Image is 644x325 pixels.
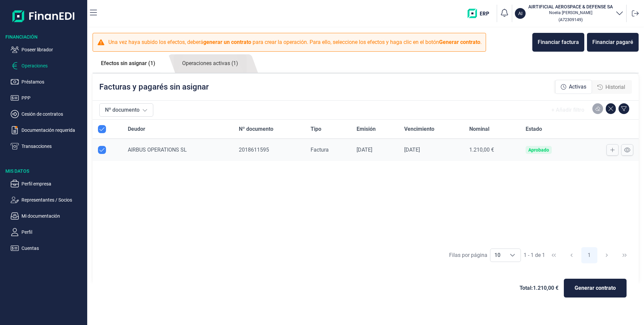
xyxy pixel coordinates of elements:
div: [DATE] [357,147,393,153]
div: Financiar factura [538,38,579,46]
button: Documentación requerida [11,126,85,134]
div: Filas por página [449,251,487,259]
button: Financiar pagaré [587,33,639,52]
span: Emisión [357,125,376,133]
span: Deudor [128,125,145,133]
span: 1 - 1 de 1 [524,253,545,258]
div: Row Unselected null [98,146,106,154]
button: Perfil [11,228,85,236]
button: Cesión de contratos [11,110,85,118]
span: Nominal [469,125,489,133]
div: 1.210,00 € [469,147,515,153]
button: Generar contrato [564,279,627,297]
b: generar un contrato [203,39,251,45]
span: Nº documento [239,125,273,133]
p: Poseer librador [21,46,85,54]
p: Perfil empresa [21,180,85,188]
p: Perfil [21,228,85,236]
button: Nº documento [99,103,153,117]
p: Operaciones [21,62,85,70]
button: Operaciones [11,62,85,70]
button: Previous Page [563,247,580,263]
button: Cuentas [11,244,85,252]
button: Transacciones [11,142,85,150]
p: Una vez haya subido los efectos, deberá para crear la operación. Para ello, seleccione los efecto... [108,38,482,46]
span: Estado [526,125,542,133]
span: Vencimiento [404,125,434,133]
span: Factura [311,147,329,153]
b: Generar contrato [439,39,480,45]
button: Page 1 [581,247,597,263]
p: PPP [21,94,85,102]
span: Tipo [311,125,321,133]
span: AIRBUS OPERATIONS SL [128,147,187,153]
div: Financiar pagaré [592,38,633,46]
img: Logo de aplicación [12,5,75,27]
button: First Page [546,247,562,263]
a: Efectos sin asignar (1) [93,54,164,72]
button: PPP [11,94,85,102]
p: Noelia [PERSON_NAME] [528,10,613,15]
div: Activas [555,80,592,94]
div: Aprobado [528,147,549,153]
button: Last Page [616,247,633,263]
p: Cuentas [21,244,85,252]
p: AI [518,10,523,17]
div: Historial [592,80,631,94]
button: Next Page [599,247,615,263]
button: Perfil empresa [11,180,85,188]
button: Poseer librador [11,46,85,54]
div: [DATE] [404,147,459,153]
p: Facturas y pagarés sin asignar [99,82,209,92]
button: AIAIRTIFICIAL AEROSPACE & DEFENSE SANoelia [PERSON_NAME](A72309149) [515,3,624,23]
span: Activas [569,83,586,91]
img: erp [468,9,494,18]
button: Mi documentación [11,212,85,220]
span: Historial [605,83,625,91]
button: Representantes / Socios [11,196,85,204]
span: Generar contrato [575,284,616,292]
p: Documentación requerida [21,126,85,134]
p: Representantes / Socios [21,196,85,204]
div: Choose [504,249,521,262]
div: All items selected [98,125,106,133]
p: Cesión de contratos [21,110,85,118]
span: 10 [490,249,504,262]
span: Total: 1.210,00 € [520,284,558,292]
p: Préstamos [21,78,85,86]
p: Mi documentación [21,212,85,220]
span: 2018611595 [239,147,269,153]
p: Transacciones [21,142,85,150]
h3: AIRTIFICIAL AEROSPACE & DEFENSE SA [528,3,613,10]
small: Copiar cif [558,17,583,22]
button: Préstamos [11,78,85,86]
button: Financiar factura [532,33,584,52]
a: Operaciones activas (1) [174,54,247,73]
